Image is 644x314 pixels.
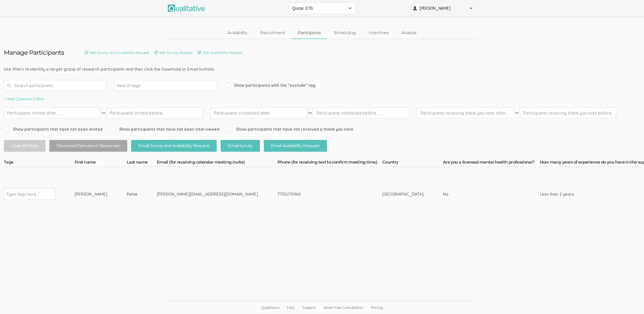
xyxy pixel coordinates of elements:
[367,301,387,314] a: Pricing
[211,107,307,119] input: Participants scheduled after...
[49,140,127,152] button: Download Participant Responses
[292,27,327,39] a: Participants
[154,50,193,55] a: Edit Survey Request
[395,27,423,39] a: Analysis
[6,191,38,197] input: Type tags here...
[110,126,219,132] span: Show participants that have not been interviewed
[257,301,283,314] a: Qualitative
[75,191,107,197] div: [PERSON_NAME]
[4,107,100,119] input: Participants invited after...
[443,159,540,167] th: Are you a licensed mental health professional?
[313,107,410,119] input: Participants scheduled before...
[327,27,362,39] a: Scheduling
[4,80,107,91] input: Search participants
[227,126,353,132] span: Show participants that have not received a thank you note
[254,27,292,39] a: Recruitment
[4,159,75,167] th: Tags
[221,27,254,39] a: Availability
[127,159,157,167] th: Last name
[514,107,519,119] img: dash.svg
[417,107,514,119] input: Participants receiving thank you note after...
[4,96,44,102] button: + Add Question Filter
[225,82,315,88] span: Show participants with the "exclude" tag
[106,107,203,119] input: Participants invited before...
[101,107,106,119] img: dash.svg
[420,5,466,11] span: [PERSON_NAME]
[221,140,260,152] button: Email Survey
[198,50,243,55] a: Edit Availability Request
[277,191,363,197] div: 7755270960
[117,82,149,89] input: Search tags
[157,159,277,167] th: Email (for receiving calendar meeting invite)
[4,126,103,132] span: Show participants that have not been invited
[264,140,327,152] button: Email Availability Request
[292,5,346,11] span: Quote: ICITs
[157,191,258,197] div: [PERSON_NAME][EMAIL_ADDRESS][DOMAIN_NAME]
[85,50,149,55] a: Edit Survey and Availability Request
[382,159,443,167] th: Country
[127,191,138,197] div: Pehle
[320,301,367,314] a: Book Free Consultation
[443,191,521,197] div: No
[168,5,205,12] img: Qualitative
[131,140,217,152] button: Email Survey and Availability Request
[410,3,476,14] button: [PERSON_NAME]
[277,159,382,167] th: Phone (for receiving text to confirm meeting time)
[382,191,424,197] div: [GEOGRAPHIC_DATA]
[4,140,46,152] button: Clear All Filters
[75,159,127,167] th: First name
[4,49,64,56] h3: Manage Participants
[298,301,320,314] a: Support
[283,301,298,314] a: FAQ
[618,289,644,314] iframe: Chat Widget
[307,107,313,119] img: dash.svg
[362,27,395,39] a: Incentives
[520,107,616,119] input: Participants receiving thank you note before...
[289,3,356,14] button: Quote: ICITs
